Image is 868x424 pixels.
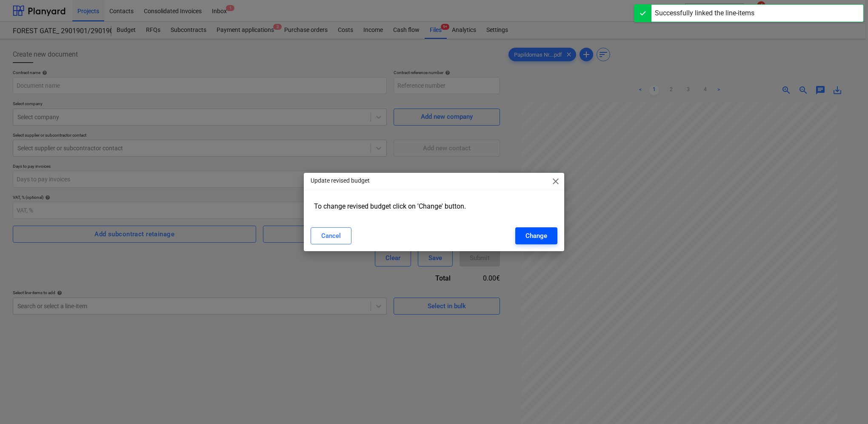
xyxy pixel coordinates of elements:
div: Change [525,230,547,241]
p: Update revised budget [311,176,370,185]
button: Cancel [311,227,351,244]
span: close [551,176,561,186]
button: Change [515,227,557,244]
div: Cancel [321,230,341,241]
div: To change revised budget click on 'Change' button. [311,199,557,214]
div: Successfully linked the line-items [655,8,754,18]
iframe: Chat Widget [825,383,868,424]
